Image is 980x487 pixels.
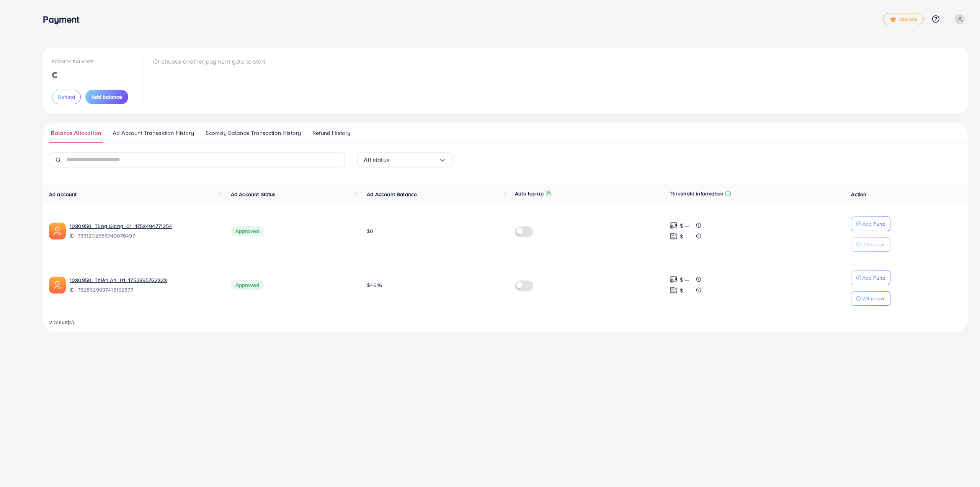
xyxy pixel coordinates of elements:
p: $ --- [680,286,689,295]
a: 1030950_Tùng Giang_01_1753494771254 [70,222,219,230]
img: tick [890,17,896,22]
img: ic-ads-acc.e4c84228.svg [49,223,66,239]
span: ID: 7531202656749076497 [70,232,219,239]
span: Action [851,190,866,198]
button: Add Fund [851,216,890,231]
span: ID: 7528629937415192577 [70,286,219,294]
p: $ --- [680,221,689,230]
span: Ad Account Balance [367,190,417,198]
span: Refund History [312,129,350,137]
button: Withdraw [851,291,890,306]
img: top-up amount [670,275,678,284]
button: Add Fund [851,271,890,285]
span: Approved [231,226,264,236]
p: Threshold information [670,189,724,198]
span: All status [364,154,389,166]
span: 2 result(s) [49,318,74,326]
span: Balance Allocation [51,129,101,137]
span: Ad Account Transaction History [113,129,194,137]
p: Withdraw [862,294,884,303]
p: $ --- [680,275,689,284]
img: ic-ads-acc.e4c84228.svg [49,277,66,294]
p: Withdraw [862,240,884,249]
p: Or choose another payment gate to start [153,57,265,66]
div: <span class='underline'>1030950_Thiên An_01_1752895762323</span></br>7528629937415192577 [70,276,219,294]
img: top-up amount [670,286,678,294]
img: top-up amount [670,221,678,230]
button: Add balance [85,90,128,104]
span: Ecomdy Balance Transaction History [206,129,301,137]
span: $46.16 [367,281,382,289]
span: Ad account [49,190,77,198]
a: 1030950_Thiên An_01_1752895762323 [70,276,219,284]
div: <span class='underline'>1030950_Tùng Giang_01_1753494771254</span></br>7531202656749076497 [70,222,219,240]
p: Auto top-up [515,189,544,198]
p: Add Fund [862,219,885,228]
div: Search for option [357,152,453,167]
span: Upgrade [890,16,917,22]
button: Withdraw [851,237,890,252]
span: Refund [58,93,75,101]
span: Ad Account Status [231,190,276,198]
button: Refund [52,90,81,104]
input: Search for option [389,154,439,166]
a: tickUpgrade [883,13,924,25]
span: $0 [367,227,373,235]
span: Ecomdy Balance [52,58,94,65]
h3: Payment [43,14,85,25]
img: top-up amount [670,232,678,240]
p: $ --- [680,232,689,241]
span: Add balance [91,93,122,101]
span: Approved [231,280,264,290]
p: Add Fund [862,273,885,282]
